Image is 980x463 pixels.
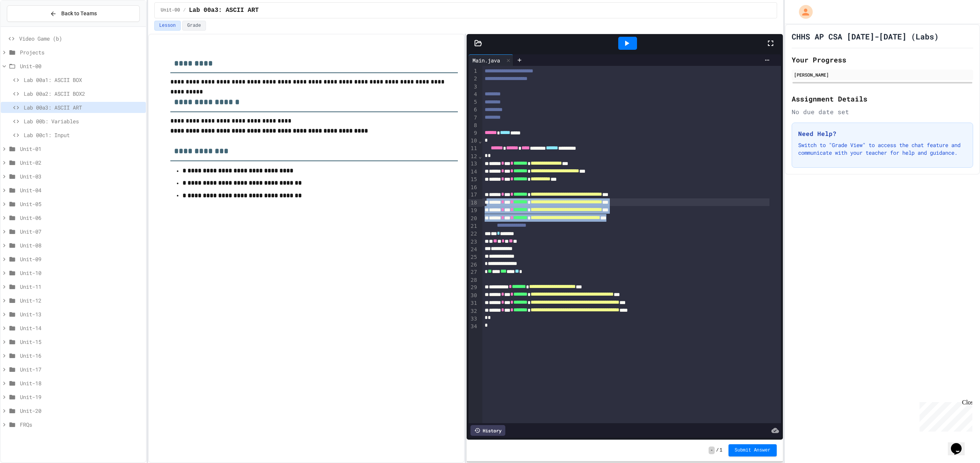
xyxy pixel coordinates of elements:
[469,268,478,276] div: 27
[469,129,478,137] div: 9
[20,172,143,180] span: Unit-03
[470,425,505,436] div: History
[469,191,478,199] div: 17
[7,5,140,22] button: Back to Teams
[20,255,143,263] span: Unit-09
[792,107,973,116] div: No due date set
[469,114,478,122] div: 7
[154,21,181,31] button: Lesson
[3,3,53,49] div: Chat with us now!Close
[794,71,971,78] div: [PERSON_NAME]
[792,93,973,104] h2: Assignment Details
[20,379,143,387] span: Unit-18
[469,292,478,299] div: 30
[161,7,180,13] span: Unit-00
[20,324,143,332] span: Unit-14
[469,145,478,152] div: 11
[469,75,478,83] div: 2
[469,230,478,238] div: 22
[469,176,478,183] div: 15
[20,269,143,277] span: Unit-10
[20,214,143,222] span: Unit-06
[469,261,478,269] div: 26
[469,98,478,106] div: 5
[20,227,143,236] span: Unit-07
[469,308,478,315] div: 32
[20,159,143,167] span: Unit-02
[20,62,143,70] span: Unit-00
[469,67,478,75] div: 1
[469,223,478,230] div: 21
[20,200,143,208] span: Unit-05
[469,199,478,207] div: 18
[20,283,143,291] span: Unit-11
[792,54,973,65] h2: Your Progress
[20,352,143,360] span: Unit-16
[792,31,939,42] h1: CHHS AP CSA [DATE]-[DATE] (Labs)
[20,145,143,153] span: Unit-01
[478,153,482,159] span: Fold line
[20,338,143,346] span: Unit-15
[24,131,143,139] span: Lab 00c1: Input
[469,137,478,145] div: 10
[20,393,143,401] span: Unit-19
[469,254,478,261] div: 25
[20,420,143,429] span: FRQs
[20,407,143,415] span: Unit-20
[469,215,478,223] div: 20
[798,129,967,138] h3: Need Help?
[469,299,478,307] div: 31
[469,153,478,160] div: 12
[469,122,478,129] div: 8
[735,447,771,453] span: Submit Answer
[469,160,478,168] div: 13
[24,76,143,84] span: Lab 00a1: ASCII BOX
[798,141,967,157] p: Switch to "Grade View" to access the chat feature and communicate with your teacher for help and ...
[20,241,143,249] span: Unit-08
[469,284,478,291] div: 29
[20,365,143,373] span: Unit-17
[469,276,478,284] div: 28
[709,447,714,454] span: -
[469,246,478,254] div: 24
[469,91,478,98] div: 4
[469,56,504,64] div: Main.java
[469,83,478,91] div: 3
[20,296,143,304] span: Unit-12
[20,186,143,194] span: Unit-04
[728,444,777,456] button: Submit Answer
[61,10,97,18] span: Back to Teams
[24,90,143,98] span: Lab 00a2: ASCII BOX2
[24,103,143,111] span: Lab 00a3: ASCII ART
[716,447,719,453] span: /
[720,447,722,453] span: 1
[916,399,972,432] iframe: chat widget
[469,207,478,214] div: 19
[20,310,143,318] span: Unit-13
[183,7,186,13] span: /
[469,54,513,66] div: Main.java
[469,168,478,176] div: 14
[469,238,478,246] div: 23
[478,138,482,144] span: Fold line
[24,117,143,125] span: Lab 00b: Variables
[791,3,815,21] div: My Account
[182,21,206,31] button: Grade
[20,48,143,56] span: Projects
[19,34,143,43] span: Video Game (b)
[948,432,972,455] iframe: chat widget
[469,315,478,323] div: 33
[469,184,478,191] div: 16
[469,323,478,330] div: 34
[189,6,258,15] span: Lab 00a3: ASCII ART
[469,106,478,114] div: 6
